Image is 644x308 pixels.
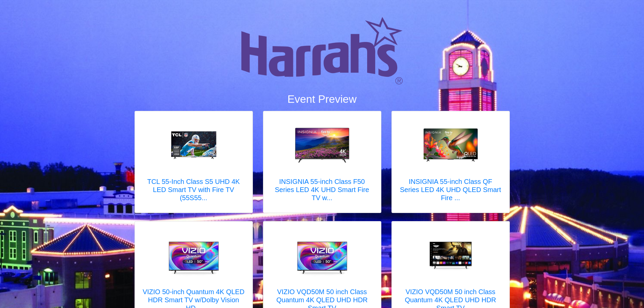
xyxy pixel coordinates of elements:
[135,93,510,105] h2: Event Preview
[399,177,503,202] h5: INSIGNIA 55-inch Class QF Series LED 4K UHD QLED Smart Fire ...
[167,118,221,172] img: TCL 55-Inch Class S5 UHD 4K LED Smart TV with Fire TV (55S551F, 2024 Model), Dolby Vision, HDR PR...
[424,240,478,271] img: VIZIO VQD50M 50 inch Class Quantum 4K QLED UHD HDR Smart TV
[167,228,221,282] img: VIZIO 50-inch Quantum 4K QLED HDR Smart TV w/Dolby Vision HDR, WiFi 6, Bluetooth Headphone Capabl...
[295,128,349,162] img: INSIGNIA 55-inch Class F50 Series LED 4K UHD Smart Fire TV with Alexa Voice Remote (NS-55F501NA26)
[424,128,478,162] img: INSIGNIA 55-inch Class QF Series LED 4K UHD QLED Smart Fire TV with Alexa Voice Remote (NS55-UQFL26)
[295,228,349,282] img: VIZIO VQD50M 50 inch Class Quantum 4K QLED UHD HDR Smart TV
[241,17,402,85] img: Logo
[270,118,374,206] a: INSIGNIA 55-inch Class F50 Series LED 4K UHD Smart Fire TV with Alexa Voice Remote (NS-55F501NA26...
[142,118,246,206] a: TCL 55-Inch Class S5 UHD 4K LED Smart TV with Fire TV (55S551F, 2024 Model), Dolby Vision, HDR PR...
[399,118,503,206] a: INSIGNIA 55-inch Class QF Series LED 4K UHD QLED Smart Fire TV with Alexa Voice Remote (NS55-UQFL...
[270,177,374,202] h5: INSIGNIA 55-inch Class F50 Series LED 4K UHD Smart Fire TV w...
[142,177,246,202] h5: TCL 55-Inch Class S5 UHD 4K LED Smart TV with Fire TV (55S55...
